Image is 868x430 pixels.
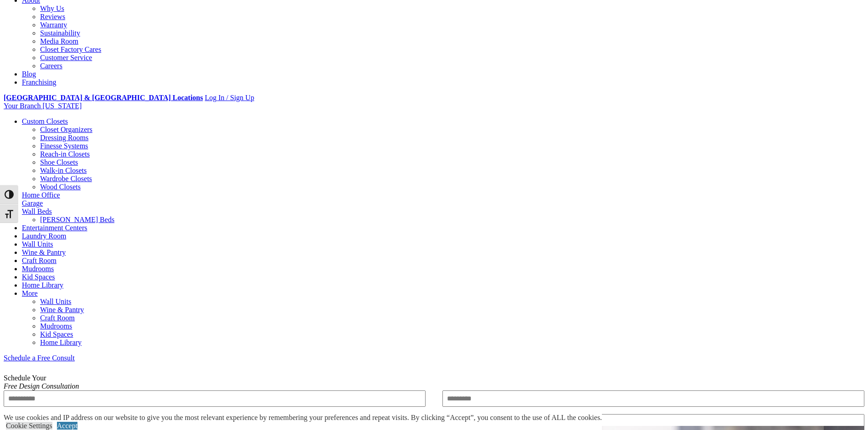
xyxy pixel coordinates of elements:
a: [PERSON_NAME] Beds [40,216,114,223]
a: Dressing Rooms [40,134,88,142]
a: Home Office [22,191,60,199]
a: Media Room [40,37,78,45]
a: Finesse Systems [40,142,88,150]
a: Wall Units [40,298,71,305]
a: Blog [22,70,36,78]
a: Closet Factory Cares [40,46,101,53]
a: Shoe Closets [40,158,78,166]
a: Warranty [40,21,67,29]
a: Wine & Pantry [22,248,66,256]
a: Log In / Sign Up [205,94,254,101]
a: Kid Spaces [40,330,73,338]
span: Your Branch [4,102,41,110]
a: Walk-in Closets [40,167,87,174]
a: Wood Closets [40,183,81,191]
a: Customer Service [40,54,92,61]
a: Careers [40,62,62,70]
a: Garage [22,199,43,207]
a: Entertainment Centers [22,224,87,232]
a: Wine & Pantry [40,306,84,314]
a: Wall Beds [22,207,52,215]
a: Why Us [40,5,64,12]
a: Cookie Settings [6,422,52,430]
a: Craft Room [22,257,56,264]
span: [US_STATE] [42,102,82,110]
a: Franchising [22,78,56,86]
span: Schedule Your [4,374,79,390]
a: Wardrobe Closets [40,175,92,182]
a: [GEOGRAPHIC_DATA] & [GEOGRAPHIC_DATA] Locations [4,94,203,101]
a: Laundry Room [22,232,66,240]
a: Reach-in Closets [40,150,90,158]
em: Free Design Consultation [4,382,79,390]
a: Custom Closets [22,117,68,125]
a: Mudrooms [40,322,72,330]
a: Home Library [22,281,63,289]
a: Reviews [40,13,65,20]
a: Home Library [40,339,82,346]
a: Schedule a Free Consult (opens a dropdown menu) [4,354,75,362]
a: More menu text will display only on big screen [22,289,38,297]
a: Sustainability [40,29,80,37]
a: Mudrooms [22,265,54,273]
a: Wall Units [22,240,53,248]
a: Your Branch [US_STATE] [4,102,82,110]
div: We use cookies and IP address on our website to give you the most relevant experience by remember... [4,414,602,422]
a: Kid Spaces [22,273,55,281]
a: Craft Room [40,314,75,322]
a: Accept [57,422,77,430]
a: Closet Organizers [40,126,92,133]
